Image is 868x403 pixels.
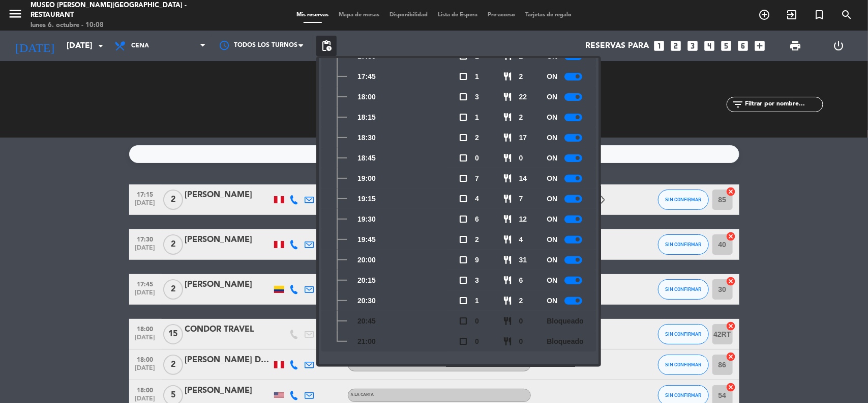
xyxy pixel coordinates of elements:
span: 2 [519,71,523,83]
span: 0 [475,152,479,164]
span: ON [547,234,557,246]
div: [PERSON_NAME] [185,233,272,247]
span: ON [547,193,557,205]
span: 9 [475,254,479,266]
button: SIN CONFIRMAR [658,324,709,344]
span: 2 [519,112,523,123]
span: check_box_outline_blank [459,296,468,305]
span: Mis reservas [291,12,334,18]
i: looks_one [653,39,666,52]
span: 20:45 [357,315,376,327]
span: 2 [475,234,479,246]
span: [DATE] [133,334,158,346]
span: ON [547,295,557,307]
span: Tarjetas de regalo [520,12,577,18]
i: looks_3 [686,39,700,52]
span: 2 [475,132,479,144]
span: Mapa de mesas [334,12,384,18]
span: 17 [519,132,527,144]
span: 18:00 [133,323,158,334]
span: 2 [163,279,183,300]
span: 20:15 [357,275,376,286]
span: 2 [163,234,183,255]
span: restaurant [503,296,512,305]
span: [DATE] [133,289,158,301]
span: SIN CONFIRMAR [665,197,701,202]
span: check_box_outline_blank [459,133,468,142]
span: 1 [475,71,479,83]
span: check_box_outline_blank [459,72,468,81]
span: check_box_outline_blank [459,113,468,122]
span: 19:45 [357,234,376,246]
span: check_box_outline_blank [459,316,468,326]
span: 14 [519,173,527,184]
span: A la carta [351,393,374,397]
span: 31 [519,254,527,266]
span: check_box_outline_blank [459,194,468,203]
span: 17:45 [133,278,158,289]
span: restaurant [503,255,512,264]
span: 21:00 [357,336,376,347]
span: 17:45 [357,71,376,83]
span: restaurant [503,174,512,183]
div: [PERSON_NAME] [185,189,272,202]
span: 17:15 [133,188,158,200]
i: cancel [726,382,736,392]
span: check_box_outline_blank [459,337,468,346]
i: turned_in_not [813,9,825,21]
span: ON [547,173,557,184]
span: 17:30 [133,233,158,245]
span: 1 [475,295,479,307]
span: ON [547,71,557,83]
span: restaurant [503,153,512,163]
span: Pre-acceso [483,12,520,18]
i: filter_list [732,98,744,111]
span: 18:15 [357,112,376,123]
span: restaurant [503,214,512,224]
div: [PERSON_NAME] [185,278,272,291]
span: 2 [519,295,523,307]
span: 2 [163,190,183,210]
span: Reservas para [586,41,649,51]
span: check_box_outline_blank [459,153,468,163]
span: 18:00 [133,353,158,365]
span: 3 [475,91,479,103]
span: print [789,40,801,52]
span: ON [547,112,557,123]
span: Cena [131,42,149,49]
span: restaurant [503,72,512,81]
span: [DATE] [133,365,158,377]
button: SIN CONFIRMAR [658,279,709,300]
span: restaurant [503,92,512,101]
span: restaurant [503,276,512,285]
i: arrow_drop_down [95,40,107,52]
span: 0 [475,336,479,347]
i: looks_two [670,39,683,52]
i: add_box [754,39,767,52]
i: looks_4 [703,39,716,52]
span: 18:00 [133,384,158,395]
span: 4 [519,234,523,246]
span: ON [547,132,557,144]
span: [DATE] [133,200,158,211]
span: 4 [475,193,479,205]
span: restaurant [503,194,512,203]
span: SIN CONFIRMAR [665,286,701,292]
span: check_box_outline_blank [459,214,468,224]
span: SIN CONFIRMAR [665,241,701,247]
i: cancel [726,352,736,362]
span: restaurant [503,133,512,142]
button: SIN CONFIRMAR [658,234,709,255]
i: cancel [726,231,736,241]
span: 19:30 [357,213,376,225]
span: 18:45 [357,152,376,164]
span: check_box_outline_blank [459,92,468,101]
div: Museo [PERSON_NAME][GEOGRAPHIC_DATA] - Restaurant [31,1,209,20]
span: 3 [475,275,479,286]
span: 0 [519,315,523,327]
span: check_box_outline_blank [459,276,468,285]
span: 6 [519,275,523,286]
span: restaurant [503,337,512,346]
i: search [841,9,853,21]
span: ON [547,91,557,103]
